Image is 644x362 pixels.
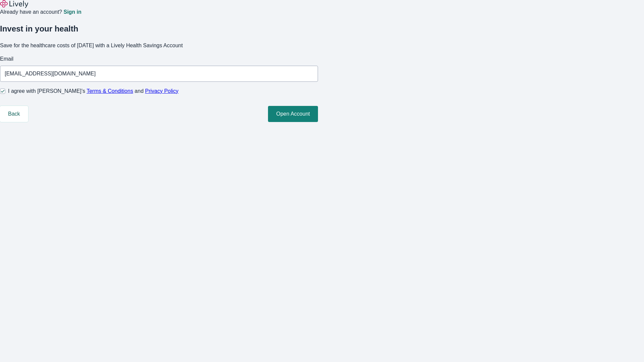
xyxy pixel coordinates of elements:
a: Sign in [63,9,81,15]
a: Privacy Policy [145,88,179,94]
a: Terms & Conditions [87,88,133,94]
button: Open Account [268,106,318,122]
span: I agree with [PERSON_NAME]’s and [8,87,178,95]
